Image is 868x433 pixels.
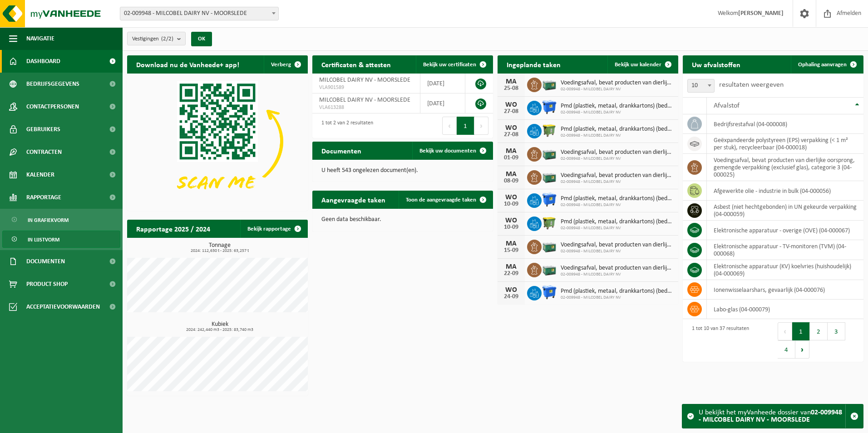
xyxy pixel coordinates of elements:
strong: 02-009948 - MILCOBEL DAIRY NV - MOORSLEDE [699,409,842,423]
span: Kalender [26,163,54,186]
button: Previous [778,322,792,340]
label: resultaten weergeven [719,81,784,89]
td: elektronische apparatuur (KV) koelvries (huishoudelijk) (04-000069) [707,260,863,280]
img: WB-1100-HPE-BE-01 [542,99,557,115]
span: 2024: 242,440 m3 - 2025: 83,740 m3 [132,328,308,332]
a: In grafiekvorm [2,211,120,228]
a: Bekijk uw documenten [412,142,492,160]
td: ionenwisselaarshars, gevaarlijk (04-000076) [707,280,863,300]
span: Navigatie [26,27,54,50]
span: Pmd (plastiek, metaal, drankkartons) (bedrijven) [561,103,674,110]
span: 02-009948 - MILCOBEL DAIRY NV [561,87,674,92]
div: 15-09 [502,247,520,254]
span: 02-009948 - MILCOBEL DAIRY NV [561,156,674,162]
span: Voedingsafval, bevat producten van dierlijke oorsprong, gemengde verpakking (exc... [561,265,674,272]
div: MA [502,263,520,271]
span: Pmd (plastiek, metaal, drankkartons) (bedrijven) [561,218,674,226]
span: VLA901589 [319,84,413,91]
div: MA [502,171,520,178]
div: 10-09 [502,224,520,231]
button: 1 [457,117,474,135]
span: Bekijk uw documenten [419,148,476,154]
button: Next [474,117,488,135]
img: PB-LB-0680-HPE-GN-01 [542,169,557,184]
div: 24-09 [502,294,520,300]
count: (2/2) [161,36,173,42]
span: In lijstvorm [28,231,59,248]
button: 4 [778,340,795,359]
a: Toon de aangevraagde taken [399,191,492,209]
div: 25-08 [502,85,520,92]
td: [DATE] [420,74,466,93]
h2: Download nu de Vanheede+ app! [127,55,248,73]
span: 02-009948 - MILCOBEL DAIRY NV [561,272,674,277]
div: WO [502,286,520,294]
span: Verberg [271,62,291,68]
button: 3 [828,322,845,340]
td: labo-glas (04-000079) [707,300,863,319]
img: WB-1100-HPE-GN-50 [542,123,557,138]
span: Documenten [26,250,65,273]
button: Next [795,340,809,359]
td: elektronische apparatuur - overige (OVE) (04-000067) [707,221,863,240]
a: Ophaling aanvragen [791,55,863,74]
span: Dashboard [26,50,60,73]
div: 1 tot 2 van 2 resultaten [317,116,373,136]
a: Bekijk uw certificaten [416,55,492,74]
span: MILCOBEL DAIRY NV - MOORSLEDE [319,97,410,103]
span: 2024: 112,630 t - 2025: 63,257 t [132,249,308,253]
img: PB-LB-0680-HPE-GN-01 [542,261,557,277]
button: 1 [792,322,810,340]
span: Bekijk uw certificaten [423,62,476,68]
span: Product Shop [26,273,68,295]
span: Contracten [26,141,62,163]
span: 02-009948 - MILCOBEL DAIRY NV - MOORSLEDE [120,7,278,20]
span: Voedingsafval, bevat producten van dierlijke oorsprong, gemengde verpakking (exc... [561,241,674,249]
div: MA [502,78,520,85]
a: Bekijk rapportage [240,220,307,238]
span: MILCOBEL DAIRY NV - MOORSLEDE [319,77,410,84]
div: WO [502,217,520,224]
strong: [PERSON_NAME] [738,10,784,17]
div: 08-09 [502,178,520,184]
td: geëxpandeerde polystyreen (EPS) verpakking (< 1 m² per stuk), recycleerbaar (04-000018) [707,134,863,154]
img: WB-1100-HPE-BE-01 [542,285,557,300]
img: Download de VHEPlus App [127,74,308,209]
span: Vestigingen [132,32,173,46]
span: Voedingsafval, bevat producten van dierlijke oorsprong, gemengde verpakking (exc... [561,79,674,87]
span: 10 [688,79,714,92]
h2: Aangevraagde taken [312,191,395,208]
span: Gebruikers [26,118,60,141]
span: Afvalstof [714,102,740,109]
span: 02-009948 - MILCOBEL DAIRY NV - MOORSLEDE [120,7,279,20]
span: 02-009948 - MILCOBEL DAIRY NV [561,110,674,115]
div: MA [502,148,520,155]
span: Ophaling aanvragen [798,62,847,68]
button: 2 [810,322,828,340]
h2: Rapportage 2025 / 2024 [127,220,219,237]
span: VLA613288 [319,104,413,111]
span: 02-009948 - MILCOBEL DAIRY NV [561,226,674,231]
img: PB-LB-0680-HPE-GN-01 [542,76,557,92]
span: Voedingsafval, bevat producten van dierlijke oorsprong, gemengde verpakking (exc... [561,149,674,156]
td: [DATE] [420,93,466,113]
div: WO [502,124,520,132]
p: U heeft 543 ongelezen document(en). [321,167,484,174]
span: 02-009948 - MILCOBEL DAIRY NV [561,202,674,208]
td: afgewerkte olie - industrie in bulk (04-000056) [707,181,863,201]
span: Pmd (plastiek, metaal, drankkartons) (bedrijven) [561,126,674,133]
img: WB-1100-HPE-BE-01 [542,192,557,207]
h2: Certificaten & attesten [312,55,400,73]
span: In grafiekvorm [28,212,69,229]
div: 27-08 [502,108,520,115]
span: Acceptatievoorwaarden [26,295,100,318]
span: 02-009948 - MILCOBEL DAIRY NV [561,295,674,300]
td: voedingsafval, bevat producten van dierlijke oorsprong, gemengde verpakking (exclusief glas), cat... [707,154,863,181]
span: 02-009948 - MILCOBEL DAIRY NV [561,249,674,254]
span: 10 [687,79,715,93]
div: 1 tot 10 van 37 resultaten [687,321,749,359]
div: WO [502,101,520,108]
span: Contactpersonen [26,95,79,118]
div: MA [502,240,520,247]
h2: Ingeplande taken [498,55,570,73]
